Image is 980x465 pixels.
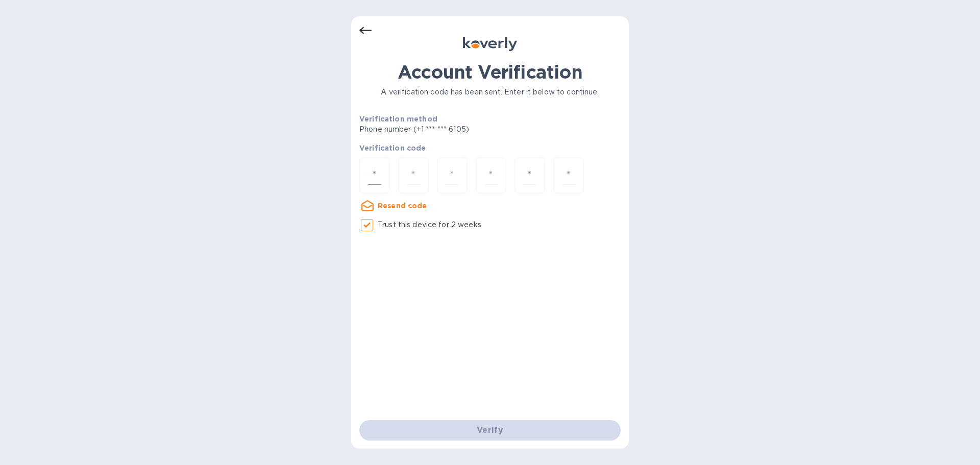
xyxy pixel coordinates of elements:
p: A verification code has been sent. Enter it below to continue. [359,87,621,97]
u: Resend code [378,202,427,210]
b: Verification method [359,115,437,123]
p: Phone number (+1 *** *** 6105) [359,124,547,135]
h1: Account Verification [359,61,621,83]
p: Trust this device for 2 weeks [378,219,481,230]
p: Verification code [359,143,621,153]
